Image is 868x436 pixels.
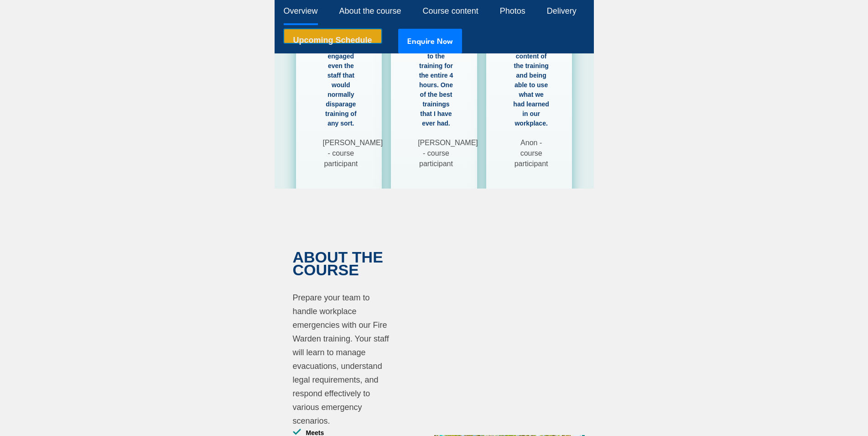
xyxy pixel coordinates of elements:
[323,139,383,168] strong: [PERSON_NAME] - course participant
[515,139,548,168] strong: Anon - course participant
[398,29,462,53] button: Enquire Now
[418,139,478,168] strong: [PERSON_NAME] - course participant
[284,29,382,43] a: Upcoming Schedule
[293,251,392,276] h2: ABOUT THE COURSE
